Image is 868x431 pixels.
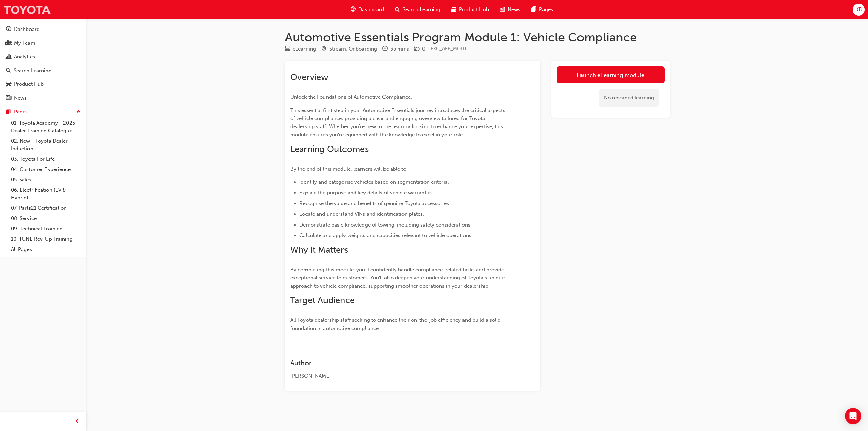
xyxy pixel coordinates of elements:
span: Unlock the Foundations of Automotive Compliance. [290,94,412,100]
span: Learning resource code [431,46,467,52]
div: Product Hub [14,80,44,88]
a: 09. Technical Training [8,223,84,234]
span: search-icon [395,5,400,14]
span: guage-icon [351,5,356,14]
span: Recognise the value and benefits of genuine Toyota accessories. [299,200,450,207]
span: Why It Matters [290,244,348,255]
div: eLearning [293,45,316,53]
span: Identify and categorise vehicles based on segmentation criteria. [299,179,449,185]
a: guage-iconDashboard [345,3,390,17]
a: 06. Electrification (EV & Hybrid) [8,185,84,203]
a: Analytics [3,51,84,63]
div: Stream [321,45,377,53]
span: up-icon [76,107,81,116]
button: DashboardMy TeamAnalyticsSearch LearningProduct HubNews [3,22,84,105]
span: news-icon [6,95,11,101]
div: Search Learning [14,67,52,75]
div: My Team [14,39,35,47]
h3: Author [290,359,511,367]
span: Demonstrate basic knowledge of towing, including safety considerations. [299,222,472,228]
div: Pages [14,108,28,116]
span: Target Audience [290,295,355,306]
img: Trak [3,2,51,17]
a: search-iconSearch Learning [390,3,446,17]
span: money-icon [414,46,419,52]
span: car-icon [451,5,456,14]
div: No recorded learning [599,89,659,107]
a: 08. Service [8,213,84,224]
span: Explain the purpose and key details of vehicle warranties. [299,190,434,196]
button: KB [853,4,865,16]
div: Duration [382,45,409,53]
a: Dashboard [3,23,84,36]
h1: Automotive Essentials Program Module 1: Vehicle Compliance [285,30,670,45]
a: 05. Sales [8,175,84,185]
span: Dashboard [358,6,384,14]
a: My Team [3,37,84,50]
span: This essential first step in your Automotive Essentials journey introduces the critical aspects o... [290,107,507,138]
a: All Pages [8,244,84,255]
a: pages-iconPages [526,3,558,17]
span: clock-icon [382,46,388,52]
a: Product Hub [3,78,84,91]
span: Locate and understand VINs and identification plates. [299,211,424,217]
span: KB [855,6,862,14]
a: 10. TUNE Rev-Up Training [8,234,84,244]
span: Product Hub [459,6,489,14]
a: News [3,92,84,104]
span: pages-icon [531,5,536,14]
button: Pages [3,105,84,118]
div: Open Intercom Messenger [845,408,861,424]
span: car-icon [6,81,11,87]
a: 04. Customer Experience [8,164,84,175]
a: 07. Parts21 Certification [8,203,84,213]
span: prev-icon [75,417,80,426]
div: Stream: Onboarding [329,45,377,53]
div: Type [285,45,316,53]
span: By the end of this module, learners will be able to: [290,166,408,172]
span: By completing this module, you'll confidently handle compliance-related tasks and provide excepti... [290,267,506,289]
span: News [508,6,520,14]
div: [PERSON_NAME] [290,372,511,380]
a: 03. Toyota For Life [8,154,84,164]
div: 0 [422,45,425,53]
span: Overview [290,72,328,82]
span: pages-icon [6,109,11,115]
span: search-icon [6,68,11,74]
div: Dashboard [14,25,40,33]
span: All Toyota dealership staff seeking to enhance their on-the-job efficiency and build a solid foun... [290,317,502,331]
span: Pages [539,6,553,14]
span: target-icon [321,46,327,52]
div: Price [414,45,425,53]
a: Search Learning [3,64,84,77]
a: car-iconProduct Hub [446,3,494,17]
div: News [14,94,27,102]
span: Learning Outcomes [290,144,369,154]
a: news-iconNews [494,3,526,17]
a: 01. Toyota Academy - 2025 Dealer Training Catalogue [8,118,84,136]
span: news-icon [500,5,505,14]
span: guage-icon [6,26,11,33]
span: people-icon [6,40,11,46]
a: 02. New - Toyota Dealer Induction [8,136,84,154]
span: chart-icon [6,54,11,60]
div: Analytics [14,53,35,61]
span: learningResourceType_ELEARNING-icon [285,46,290,52]
div: 35 mins [390,45,409,53]
span: Search Learning [402,6,440,14]
a: Launch eLearning module [557,66,665,83]
span: Calculate and apply weights and capacities relevant to vehicle operations. [299,232,473,238]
